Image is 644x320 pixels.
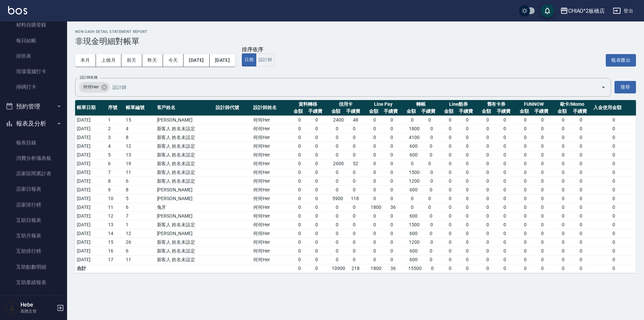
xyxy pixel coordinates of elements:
a: 報表匯出 [606,56,636,63]
td: [DATE] [75,133,106,142]
span: 金額 [482,108,491,115]
td: 3 [106,133,124,142]
a: 每日結帳 [3,33,64,48]
td: [DATE] [75,168,106,177]
h3: 非現金明細對帳單 [75,37,636,46]
span: 0 [336,186,338,193]
span: 金額 [407,108,416,115]
button: 日期 [242,53,256,66]
span: 0 [580,117,582,124]
span: 0 [466,143,469,150]
span: 手續費 [497,108,511,115]
span: 0 [430,178,433,185]
td: 8 [124,133,155,142]
span: 0 [353,125,356,132]
span: 0 [315,178,318,185]
span: 0 [541,178,544,185]
span: 0 [562,117,565,124]
td: 何何Her [252,194,289,203]
td: 4 [106,142,124,150]
a: 店家排行榜 [3,197,64,213]
span: 0 [336,169,338,176]
span: 0 [449,125,451,132]
span: 0 [315,143,318,150]
span: 0 [486,160,489,167]
td: 11 [124,168,155,177]
td: 新客人 姓名未設定 [155,142,214,150]
button: 本月 [75,54,96,66]
td: 0 [592,124,636,133]
span: Line酷券 [441,101,476,108]
td: 新客人 姓名未設定 [155,150,214,159]
span: 0 [486,143,489,150]
td: 7 [106,168,124,177]
th: 設計師代號 [214,100,252,116]
td: [DATE] [75,124,106,133]
span: 0 [430,143,432,150]
span: 0 [390,134,393,141]
span: 0 [411,160,414,167]
span: 0 [580,169,582,176]
td: 11 [106,203,124,212]
span: 0 [449,117,451,124]
span: 手續費 [534,108,548,115]
span: 0 [428,117,431,124]
span: 0 [373,151,376,158]
span: 0 [541,169,544,176]
span: 資料轉移 [291,101,325,108]
span: 0 [373,186,376,193]
span: 0 [353,143,356,150]
span: 0 [390,169,393,176]
span: 金額 [444,108,453,115]
span: 0 [373,143,376,150]
span: 手續費 [384,108,398,115]
span: 0 [373,195,376,202]
span: 何何Her [79,84,103,90]
span: 0 [524,117,527,124]
a: 互助排行榜 [3,243,64,259]
a: 掃碼打卡 [3,79,64,95]
span: 0 [449,160,451,167]
span: 0 [541,143,544,150]
span: 0 [562,151,565,158]
td: [DATE] [75,116,106,124]
span: 0 [562,134,565,141]
span: 0 [298,169,301,176]
td: 新客人 姓名未設定 [155,168,214,177]
span: 0 [390,125,393,132]
span: 0 [390,178,393,185]
th: 帳單日期 [75,100,106,116]
label: 設計師名稱 [80,75,97,80]
span: 0 [449,195,451,202]
td: 6 [124,177,155,185]
span: 0 [336,125,338,132]
span: 0 [503,151,506,158]
span: 0 [315,169,318,176]
span: 0 [298,134,301,141]
a: 報表目錄 [3,135,64,150]
span: 0 [541,125,544,132]
button: [DATE] [183,54,209,66]
td: 0 [592,185,636,194]
td: 何何Her [252,159,289,168]
span: 0 [430,169,433,176]
span: 0 [486,195,489,202]
span: 0 [298,151,301,158]
img: Person [5,301,19,315]
span: 0 [486,134,489,141]
span: 0 [562,178,565,185]
span: 0 [298,143,301,150]
p: 高階主管 [20,308,55,314]
td: 19 [124,159,155,168]
td: [DATE] [75,159,106,168]
span: 0 [503,125,506,132]
span: 600 [410,186,418,193]
span: 0 [298,125,301,132]
button: 上個月 [96,54,121,66]
span: 0 [503,160,506,167]
span: 0 [353,134,356,141]
span: 0 [580,134,582,141]
span: 0 [466,134,469,141]
td: [DATE] [75,142,106,150]
span: 0 [541,151,544,158]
